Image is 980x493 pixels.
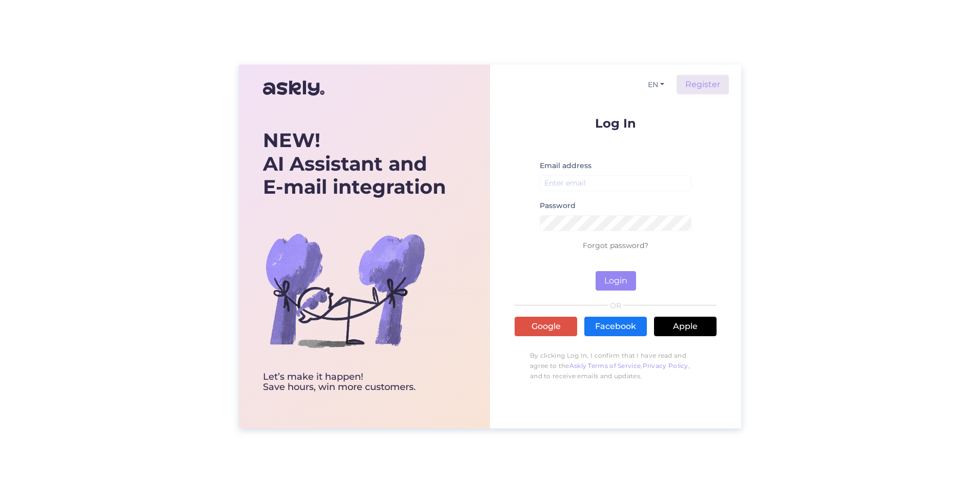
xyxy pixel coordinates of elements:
[677,75,729,94] a: Register
[643,362,688,369] a: Privacy Policy
[654,317,717,336] a: Apple
[583,241,648,250] a: Forgot password?
[263,76,324,100] img: Askly
[608,302,623,309] span: OR
[584,317,647,336] a: Facebook
[596,271,636,291] button: Login
[540,200,576,211] label: Password
[540,175,691,191] input: Enter email
[263,372,446,393] div: Let’s make it happen! Save hours, win more customers.
[515,117,717,130] p: Log In
[263,128,320,152] b: NEW!
[644,77,668,92] button: EN
[515,345,717,386] p: By clicking Log In, I confirm that I have read and agree to the , , and to receive emails and upd...
[263,129,446,199] div: AI Assistant and E-mail integration
[263,208,427,372] img: bg-askly
[540,160,591,171] label: Email address
[515,317,577,336] a: Google
[569,362,641,369] a: Askly Terms of Service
